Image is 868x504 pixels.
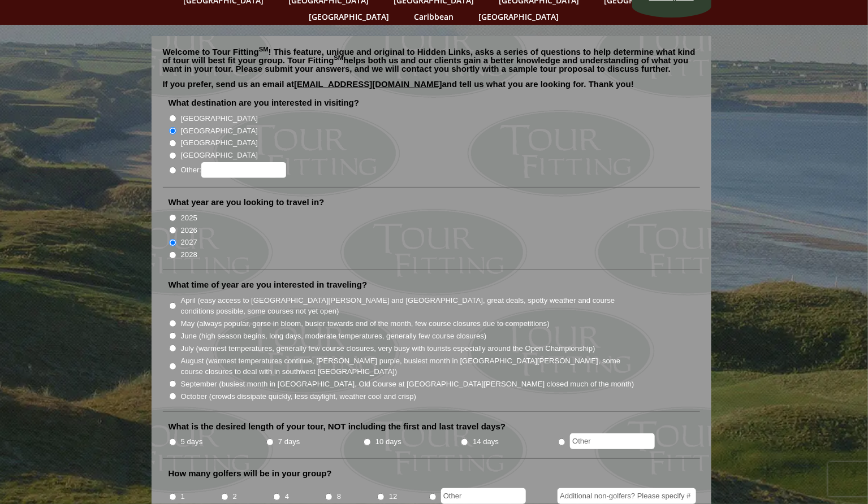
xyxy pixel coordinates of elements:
label: How many golfers will be in your group? [169,468,332,479]
label: April (easy access to [GEOGRAPHIC_DATA][PERSON_NAME] and [GEOGRAPHIC_DATA], great deals, spotty w... [181,295,636,317]
label: 5 days [181,436,203,447]
label: [GEOGRAPHIC_DATA] [181,125,258,137]
label: Other: [181,162,286,178]
label: August (warmest temperatures continue, [PERSON_NAME] purple, busiest month in [GEOGRAPHIC_DATA][P... [181,355,636,377]
label: 7 days [278,436,300,447]
label: [GEOGRAPHIC_DATA] [181,113,258,124]
input: Other [570,433,655,449]
label: What time of year are you interested in traveling? [169,279,368,290]
input: Other: [201,162,286,178]
label: June (high season begins, long days, moderate temperatures, generally few course closures) [181,331,487,342]
label: May (always popular, gorse in bloom, busier towards end of the month, few course closures due to ... [181,318,550,329]
label: 1 [181,491,185,502]
a: [GEOGRAPHIC_DATA] [473,8,565,25]
label: 2026 [181,225,197,236]
label: What is the desired length of your tour, NOT including the first and last travel days? [169,421,506,432]
label: 8 [337,491,341,502]
label: September (busiest month in [GEOGRAPHIC_DATA], Old Course at [GEOGRAPHIC_DATA][PERSON_NAME] close... [181,379,634,390]
label: 2027 [181,237,197,248]
label: What year are you looking to travel in? [169,197,325,208]
label: [GEOGRAPHIC_DATA] [181,150,258,161]
sup: SM [259,46,269,53]
label: 12 [389,491,398,502]
label: October (crowds dissipate quickly, less daylight, weather cool and crisp) [181,391,417,402]
label: 2 [233,491,237,502]
label: 14 days [473,436,499,447]
label: July (warmest temperatures, generally few course closures, very busy with tourists especially aro... [181,343,595,354]
label: What destination are you interested in visiting? [169,97,360,108]
sup: SM [334,54,344,61]
input: Additional non-golfers? Please specify # [558,488,696,504]
a: [EMAIL_ADDRESS][DOMAIN_NAME] [294,79,442,89]
input: Other [441,488,526,504]
label: 4 [285,491,289,502]
a: Caribbean [409,8,460,25]
p: Welcome to Tour Fitting ! This feature, unique and original to Hidden Links, asks a series of que... [163,47,700,73]
label: 2025 [181,212,197,224]
a: [GEOGRAPHIC_DATA] [304,8,395,25]
label: 10 days [375,436,401,447]
p: If you prefer, send us an email at and tell us what you are looking for. Thank you! [163,80,700,97]
label: [GEOGRAPHIC_DATA] [181,137,258,149]
label: 2028 [181,249,197,260]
